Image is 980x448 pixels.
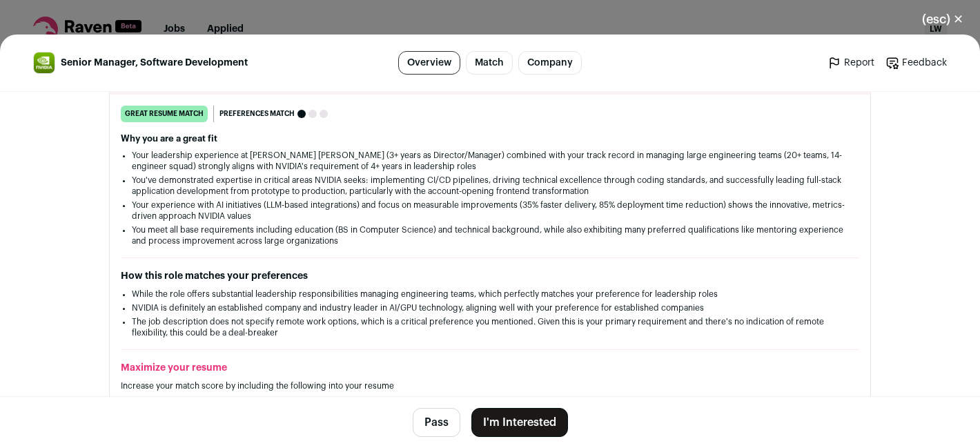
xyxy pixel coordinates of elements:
[219,107,295,121] span: Preferences match
[132,289,848,300] li: While the role offers substantial leadership responsibilities managing engineering teams, which p...
[413,408,460,437] button: Pass
[34,52,55,73] img: 21765c2efd07c533fb69e7d2fdab94113177da91290e8a5934e70fdfae65a8e1.jpg
[132,175,848,197] li: You've demonstrated expertise in critical areas NVIDIA seeks: implementing CI/CD pipelines, drivi...
[132,150,848,172] li: Your leadership experience at [PERSON_NAME] [PERSON_NAME] (3+ years as Director/Manager) combined...
[132,224,848,246] li: You meet all base requirements including education (BS in Computer Science) and technical backgro...
[398,51,460,75] a: Overview
[905,4,980,35] button: Close modal
[121,361,859,375] h2: Maximize your resume
[121,380,859,391] p: Increase your match score by including the following into your resume
[885,56,947,70] a: Feedback
[61,56,248,70] span: Senior Manager, Software Development
[132,316,848,338] li: The job description does not specify remote work options, which is a critical preference you ment...
[827,56,874,70] a: Report
[121,133,859,144] h2: Why you are a great fit
[121,106,208,122] div: great resume match
[466,51,513,75] a: Match
[132,199,848,222] li: Your experience with AI initiatives (LLM-based integrations) and focus on measurable improvements...
[471,408,568,437] button: I'm Interested
[518,51,582,75] a: Company
[121,269,859,283] h2: How this role matches your preferences
[132,302,848,313] li: NVIDIA is definitely an established company and industry leader in AI/GPU technology, aligning we...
